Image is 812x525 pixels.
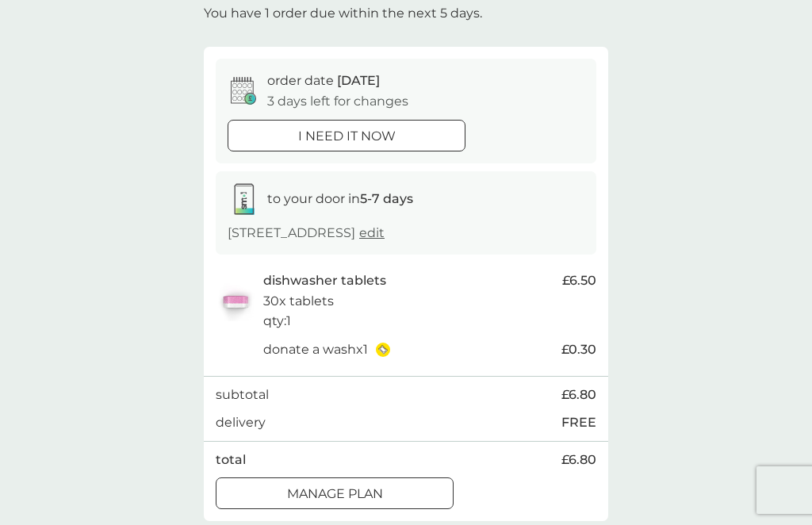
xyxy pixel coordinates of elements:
span: [DATE] [337,73,380,88]
p: subtotal [216,385,269,405]
span: £6.80 [561,450,596,470]
button: i need it now [228,120,465,151]
p: dishwasher tablets [263,270,386,291]
p: 3 days left for changes [267,91,408,112]
span: to your door in [267,191,413,206]
span: £6.80 [561,385,596,405]
button: Manage plan [216,477,454,509]
p: FREE [561,412,596,433]
p: Manage plan [287,484,383,504]
p: donate a wash x 1 [263,339,368,360]
p: i need it now [298,126,396,147]
p: You have 1 order due within the next 5 days. [204,3,482,24]
span: £0.30 [561,339,596,360]
p: order date [267,71,380,91]
p: [STREET_ADDRESS] [228,223,385,243]
strong: 5-7 days [360,191,413,206]
p: 30x tablets [263,291,334,312]
p: total [216,450,246,470]
p: qty : 1 [263,311,291,331]
span: £6.50 [562,270,596,291]
p: delivery [216,412,266,433]
a: edit [359,225,385,240]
